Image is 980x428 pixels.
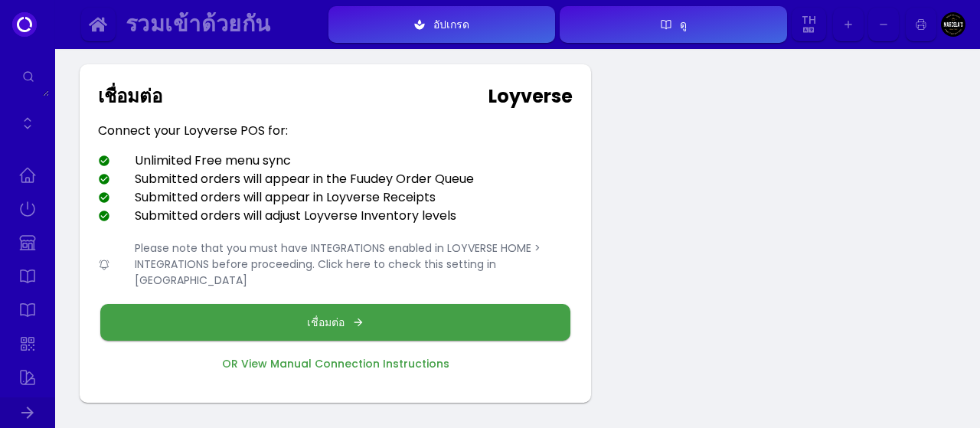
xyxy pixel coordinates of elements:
div: เชื่อมต่อ [307,317,352,328]
div: Loyverse [488,83,573,110]
div: อัปเกรด [426,19,469,30]
button: ดู [560,6,787,43]
div: Submitted orders will appear in Loyverse Receipts [98,188,436,207]
button: อัปเกรด [328,6,556,43]
div: Unlimited Free menu sync [98,152,291,170]
button: OR View Manual Connection Instructions [100,345,570,382]
img: Image [941,12,965,37]
button: เชื่อมต่อ [100,304,570,341]
div: ดู [672,19,687,30]
div: รวมเข้าด้วยกัน [126,15,309,33]
div: Submitted orders will appear in the Fuudey Order Queue [98,170,474,188]
div: Submitted orders will adjust Loyverse Inventory levels [98,207,456,225]
button: รวมเข้าด้วยกัน [119,8,324,42]
div: OR View Manual Connection Instructions [222,358,449,369]
div: เชื่อมต่อ [98,83,162,110]
div: Please note that you must have INTEGRATIONS enabled in LOYVERSE HOME > INTEGRATIONS before procee... [98,240,573,289]
div: Connect your Loyverse POS for: [98,122,288,140]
